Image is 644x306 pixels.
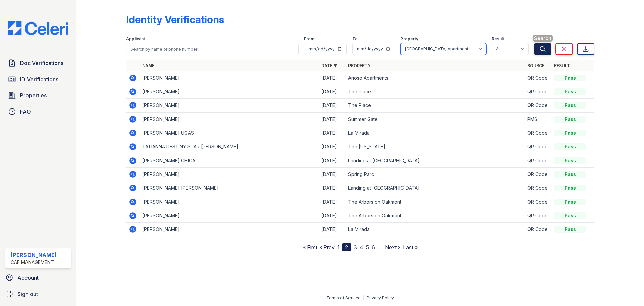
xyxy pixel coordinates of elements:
[126,43,299,55] input: Search by name or phone number
[345,168,525,181] td: Spring Parc
[140,140,319,154] td: TATIANNA DESTINY STAR [PERSON_NAME]
[5,56,71,70] a: Doc Verifications
[554,171,586,178] div: Pass
[367,295,394,300] a: Privacy Policy
[140,126,319,140] td: [PERSON_NAME] UGAS
[554,102,586,109] div: Pass
[345,85,525,99] td: The Place
[345,195,525,209] td: The Arbors on Oakmont
[140,85,319,99] td: [PERSON_NAME]
[140,99,319,113] td: [PERSON_NAME]
[554,130,586,136] div: Pass
[319,209,345,223] td: [DATE]
[20,91,47,99] span: Properties
[363,295,364,300] div: |
[326,295,361,300] a: Terms of Service
[533,35,553,42] span: Search
[525,140,551,154] td: QR Code
[400,36,418,42] label: Property
[140,168,319,181] td: [PERSON_NAME]
[403,244,418,251] a: Last »
[140,209,319,223] td: [PERSON_NAME]
[352,36,358,42] label: To
[304,36,314,42] label: From
[140,71,319,85] td: [PERSON_NAME]
[319,126,345,140] td: [DATE]
[525,195,551,209] td: QR Code
[385,244,400,251] a: Next ›
[11,259,57,266] div: CAF Management
[360,244,363,251] a: 4
[319,223,345,236] td: [DATE]
[11,251,57,259] div: [PERSON_NAME]
[554,88,586,95] div: Pass
[525,99,551,113] td: QR Code
[372,244,375,251] a: 6
[319,113,345,126] td: [DATE]
[319,195,345,209] td: [DATE]
[319,71,345,85] td: [DATE]
[554,116,586,123] div: Pass
[554,185,586,191] div: Pass
[345,140,525,154] td: The [US_STATE]
[345,71,525,85] td: Arioso Apartments
[319,99,345,113] td: [DATE]
[525,85,551,99] td: QR Code
[321,63,337,68] a: Date ▼
[525,154,551,168] td: QR Code
[140,223,319,236] td: [PERSON_NAME]
[378,243,382,251] span: …
[319,181,345,195] td: [DATE]
[345,223,525,236] td: La Mirada
[140,181,319,195] td: [PERSON_NAME] [PERSON_NAME]
[527,63,544,68] a: Source
[17,290,38,298] span: Sign out
[319,85,345,99] td: [DATE]
[525,126,551,140] td: QR Code
[554,226,586,233] div: Pass
[345,209,525,223] td: The Arbors on Oakmont
[126,13,224,26] div: Identity Verifications
[142,63,154,68] a: Name
[345,113,525,126] td: Summer Gate
[319,168,345,181] td: [DATE]
[17,274,39,282] span: Account
[525,71,551,85] td: QR Code
[554,212,586,219] div: Pass
[126,36,145,42] label: Applicant
[337,244,340,251] a: 1
[3,287,74,301] a: Sign out
[345,99,525,113] td: The Place
[345,126,525,140] td: La Mirada
[5,105,71,118] a: FAQ
[140,113,319,126] td: [PERSON_NAME]
[345,154,525,168] td: Landing at [GEOGRAPHIC_DATA]
[319,140,345,154] td: [DATE]
[554,63,570,68] a: Result
[554,199,586,205] div: Pass
[303,244,317,251] a: « First
[348,63,371,68] a: Property
[5,73,71,86] a: ID Verifications
[20,59,63,67] span: Doc Verifications
[534,43,551,55] button: Search
[345,181,525,195] td: Landing at [GEOGRAPHIC_DATA]
[554,143,586,150] div: Pass
[3,271,74,285] a: Account
[354,244,357,251] a: 3
[319,154,345,168] td: [DATE]
[140,154,319,168] td: [PERSON_NAME] CHICA
[525,209,551,223] td: QR Code
[140,195,319,209] td: [PERSON_NAME]
[3,21,74,35] img: CE_Logo_Blue-a8612792a0a2168367f1c8372b55b34899dd931a85d93a1a3d3e32e68fde9ad4.png
[554,75,586,81] div: Pass
[20,107,31,116] span: FAQ
[525,223,551,236] td: QR Code
[20,75,58,83] span: ID Verifications
[5,89,71,102] a: Properties
[366,244,369,251] a: 5
[492,36,504,42] label: Result
[320,244,335,251] a: ‹ Prev
[525,113,551,126] td: PMS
